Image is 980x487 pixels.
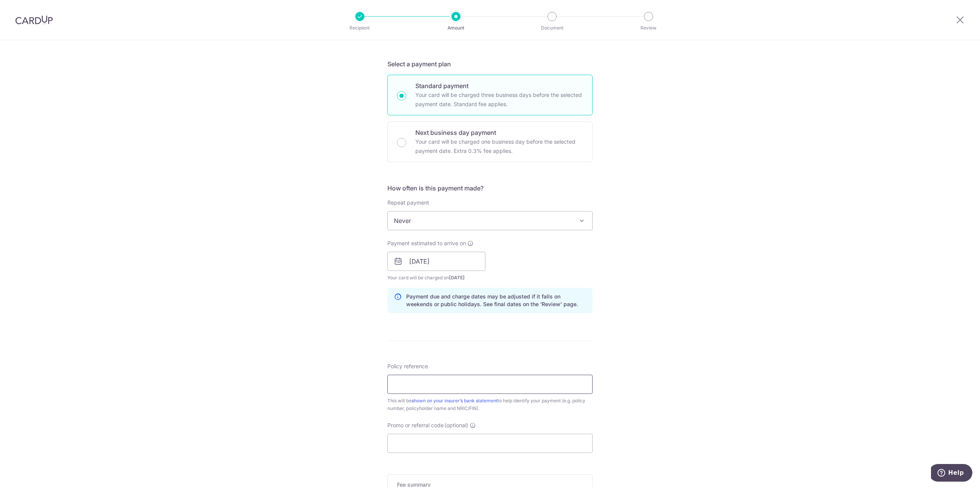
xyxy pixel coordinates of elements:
p: Review [620,24,677,32]
h5: Select a payment plan [387,59,593,69]
p: Amount [428,24,484,32]
span: Promo or referral code [387,421,444,429]
p: Next business day payment [415,128,583,137]
span: (optional) [444,421,468,429]
a: shown on your insurer’s bank statement [412,398,498,403]
p: Your card will be charged one business day before the selected payment date. Extra 0.3% fee applies. [415,137,583,156]
label: Repeat payment [387,199,429,207]
span: Payment estimated to arrive on [387,239,466,247]
img: CardUp [15,15,53,25]
p: Document [524,24,580,32]
p: Standard payment [415,81,583,90]
p: Payment due and charge dates may be adjusted if it falls on weekends or public holidays. See fina... [406,293,586,308]
h5: How often is this payment made? [387,184,593,193]
label: Policy reference [387,362,428,370]
div: This will be to help identify your payment (e.g. policy number, policyholder name and NRIC/FIN). [387,397,593,412]
p: Your card will be charged three business days before the selected payment date. Standard fee appl... [415,90,583,109]
iframe: Opens a widget where you can find more information [931,464,972,483]
span: Your card will be charged on [387,274,485,282]
span: Never [388,212,592,230]
span: [DATE] [449,275,465,280]
p: Recipient [332,24,388,32]
input: DD / MM / YYYY [387,252,485,271]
